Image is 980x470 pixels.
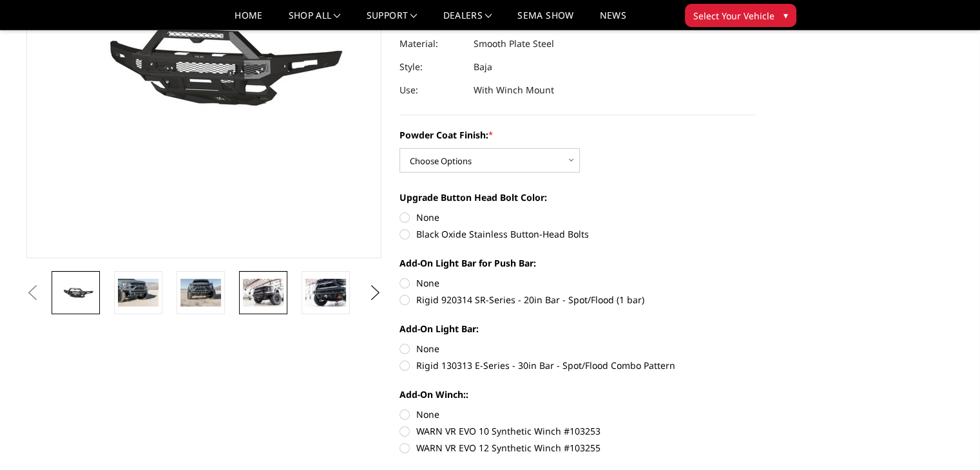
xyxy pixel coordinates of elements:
a: SEMA Show [517,11,573,30]
dd: Baja [474,55,492,79]
label: Add-On Light Bar for Push Bar: [399,256,755,270]
label: Add-On Winch:: [399,388,755,401]
a: shop all [289,11,341,30]
button: Previous [23,283,43,303]
dt: Style: [399,55,464,79]
img: 2021-2025 Ford Raptor - Freedom Series - Baja Front Bumper (winch mount) [180,279,221,306]
dd: With Winch Mount [474,79,554,102]
label: None [399,342,755,355]
label: Add-On Light Bar: [399,322,755,335]
a: News [599,11,626,30]
img: 2021-2025 Ford Raptor - Freedom Series - Baja Front Bumper (winch mount) [243,279,283,306]
label: Rigid 130313 E-Series - 30in Bar - Spot/Flood Combo Pattern [399,359,755,372]
label: Powder Coat Finish: [399,128,755,142]
img: 2021-2025 Ford Raptor - Freedom Series - Baja Front Bumper (winch mount) [305,279,346,306]
label: None [399,276,755,290]
label: Black Oxide Stainless Button-Head Bolts [399,227,755,241]
button: Select Your Vehicle [685,4,796,27]
label: WARN VR EVO 12 Synthetic Winch #103255 [399,441,755,455]
span: ▾ [783,8,788,22]
a: Dealers [443,11,492,30]
img: 2021-2025 Ford Raptor - Freedom Series - Baja Front Bumper (winch mount) [118,279,159,306]
label: None [399,211,755,224]
label: Upgrade Button Head Bolt Color: [399,191,755,204]
label: Rigid 920314 SR-Series - 20in Bar - Spot/Flood (1 bar) [399,293,755,306]
a: Support [367,11,418,30]
span: Select Your Vehicle [693,9,774,23]
iframe: Chat Widget [916,408,980,470]
dd: Smooth Plate Steel [474,32,554,55]
a: Home [235,11,262,30]
label: WARN VR EVO 10 Synthetic Winch #103253 [399,424,755,438]
dt: Material: [399,32,464,55]
button: Next [365,283,385,303]
label: None [399,408,755,421]
dt: Use: [399,79,464,102]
